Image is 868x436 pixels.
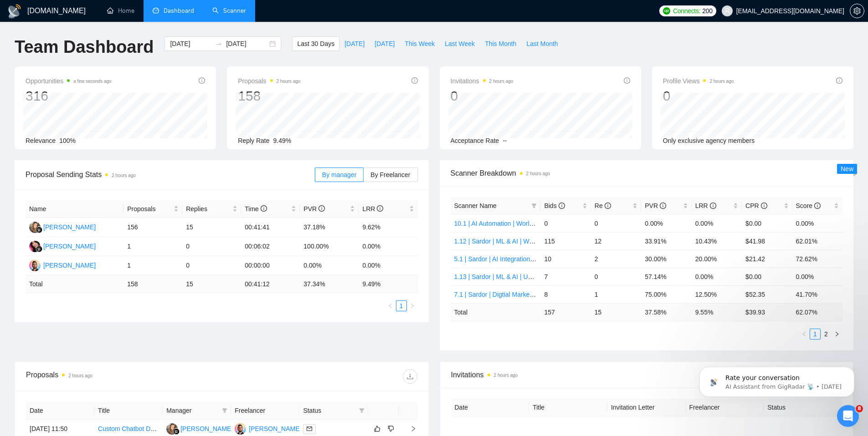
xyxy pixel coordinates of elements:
span: Replies [186,204,231,214]
span: [DATE] [375,39,395,49]
span: Only exclusive agency members [663,137,755,144]
td: 2 [591,250,641,268]
span: Status [303,406,355,416]
span: user [724,8,730,14]
span: Profile Views [663,76,734,86]
td: 0.00% [359,256,417,275]
td: $21.42 [742,250,792,268]
td: 0 [540,214,591,232]
div: 316 [26,87,112,105]
a: 1.13 | Sardor | ML & AI | US Only [454,273,547,280]
span: info-circle [318,205,325,212]
span: Last Week [445,39,475,49]
span: Opportunities [26,76,112,86]
span: info-circle [660,203,666,209]
td: 0.00% [641,214,691,232]
button: right [407,300,418,311]
td: 0 [182,256,241,275]
span: filter [529,199,539,213]
span: Proposals [238,76,300,86]
span: filter [220,404,229,417]
td: 10 [540,250,591,268]
span: info-circle [761,203,767,209]
img: gigradar-bm.png [36,246,42,252]
td: 15 [591,303,641,321]
td: 0 [591,214,641,232]
a: 5.1 | Sardor | AI Integration | Worldwide [454,255,565,263]
img: upwork-logo.png [663,7,670,15]
input: End date [226,39,267,49]
div: [PERSON_NAME] [43,222,96,232]
td: 20.00% [692,250,742,268]
span: filter [357,404,366,417]
button: Last Month [521,36,563,51]
iframe: Intercom notifications message [686,348,868,411]
time: 2 hours ago [526,171,550,176]
th: Freelancer [231,402,299,420]
td: 72.62% [792,250,842,268]
td: Total [451,303,541,321]
a: AM[PERSON_NAME] [29,261,96,269]
img: gigradar-bm.png [36,227,42,233]
button: Last Week [440,36,480,51]
span: info-circle [836,77,842,84]
span: mail [307,426,312,431]
time: a few seconds ago [73,79,111,84]
div: [PERSON_NAME] [43,260,96,270]
td: 30.00% [641,250,691,268]
td: 158 [123,275,182,293]
td: $0.00 [742,268,792,285]
span: Proposals [127,204,172,214]
li: Previous Page [799,329,810,340]
a: 1 [810,329,820,339]
button: This Month [480,36,521,51]
button: right [832,329,842,340]
td: 157 [540,303,591,321]
td: 0 [182,237,241,256]
span: Manager [166,406,218,416]
td: 115 [540,232,591,250]
td: 12 [591,232,641,250]
time: 2 hours ago [68,373,92,378]
span: LRR [362,205,383,213]
td: 00:06:02 [241,237,300,256]
td: 100.00% [300,237,359,256]
td: 37.34 % [300,275,359,293]
td: 00:41:41 [241,218,300,237]
div: [PERSON_NAME] [249,424,301,434]
span: setting [850,7,864,15]
div: 158 [238,87,300,105]
td: $0.00 [742,214,792,232]
img: NK [29,222,41,233]
input: Start date [170,39,211,49]
td: 00:41:12 [241,275,300,293]
td: $41.98 [742,232,792,250]
button: left [385,300,396,311]
time: 2 hours ago [489,79,514,84]
span: info-circle [411,77,418,84]
td: 8 [540,285,591,303]
button: like [372,423,383,434]
span: Invitations [451,76,514,86]
li: 2 [821,329,832,340]
span: 100% [59,137,76,144]
th: Proposals [123,200,182,218]
td: 00:00:00 [241,256,300,275]
span: Relevance [26,137,56,144]
td: 37.18% [300,218,359,237]
a: AM[PERSON_NAME] [235,425,301,432]
span: info-circle [814,203,821,209]
li: 1 [810,329,821,340]
time: 2 hours ago [112,173,136,178]
button: dislike [385,423,396,434]
td: Total [26,275,123,293]
div: Proposals [26,369,221,384]
td: 0.00% [300,256,359,275]
span: info-circle [377,205,383,212]
span: dislike [388,425,394,432]
span: Invitations [451,369,842,380]
li: Next Page [832,329,842,340]
button: download [403,369,417,384]
span: [DATE] [344,39,365,49]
